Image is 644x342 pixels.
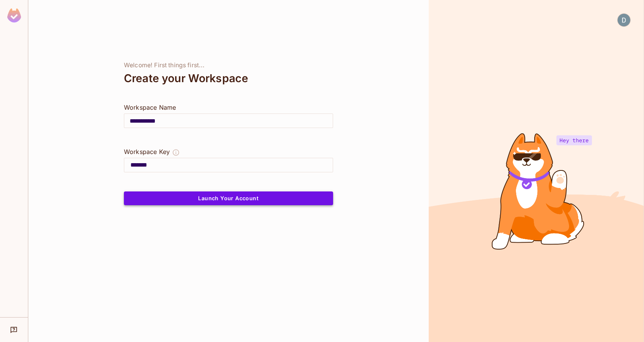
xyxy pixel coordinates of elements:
img: Daniel Kokotov [618,14,630,26]
button: Launch Your Account [124,191,333,205]
div: Workspace Name [124,103,333,112]
div: Welcome! First things first... [124,62,333,69]
img: SReyMgAAAABJRU5ErkJggg== [7,8,21,23]
div: Help & Updates [5,322,23,337]
button: The Workspace Key is unique, and serves as the identifier of your workspace. [172,147,180,158]
div: Workspace Key [124,147,170,156]
div: Create your Workspace [124,69,333,88]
